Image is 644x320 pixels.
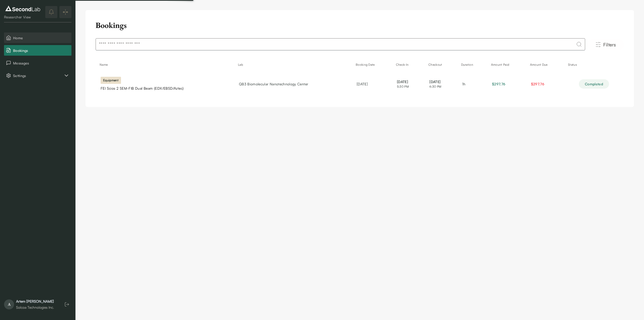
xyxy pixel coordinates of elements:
span: $297.76 [531,82,544,86]
button: Filters [587,39,624,50]
span: 6:30 PM [429,84,452,89]
a: equipmentFEI Scios 2 SEM-FIB Dual Beam (EDX/EBSD/Aztec) [101,77,229,91]
img: logo [4,5,42,13]
th: Amount Paid [487,59,526,71]
th: Status [564,59,624,71]
button: Bookings [4,45,71,56]
div: equipment [101,77,121,84]
span: Settings [13,73,63,78]
th: Duration [457,59,487,71]
button: Settings [4,70,71,81]
div: Settings sub items [4,70,71,81]
div: FEI Scios 2 SEM-FIB Dual Beam (EDX/EBSD/Aztec) [101,86,226,91]
div: Researcher View [4,15,42,20]
th: Booking Date [352,59,392,71]
th: Checkout [424,59,457,71]
div: 1 h [462,81,482,87]
span: Filters [603,41,616,48]
span: [DATE] [429,79,452,84]
button: Home [4,32,71,43]
button: notifications [45,6,57,18]
span: QB3 Biomolecular Nanotechnology Center [239,81,308,87]
div: [DATE] [357,81,387,87]
th: Check-In [392,59,424,71]
button: Expand/Collapse sidebar [59,6,71,18]
th: Lab [234,59,352,71]
button: Messages [4,58,71,68]
span: 5:30 PM [397,84,419,89]
span: Messages [13,60,69,66]
th: Amount Due [526,59,564,71]
span: [DATE] [397,79,419,84]
span: Bookings [13,48,69,53]
div: Completed [579,79,609,89]
th: Name [96,59,234,71]
span: Home [13,35,69,41]
h2: Bookings [96,20,127,30]
span: $297.76 [492,82,505,86]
